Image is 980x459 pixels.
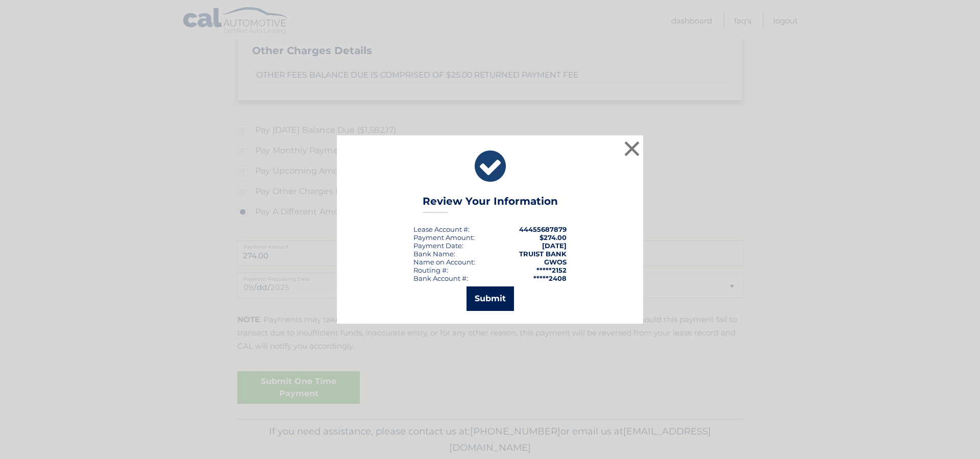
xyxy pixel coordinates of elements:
[413,233,475,241] div: Payment Amount:
[622,138,642,159] button: ×
[467,286,514,311] button: Submit
[413,241,463,250] div: :
[544,258,567,266] strong: GWOS
[413,266,448,274] div: Routing #:
[540,233,567,241] span: $274.00
[413,274,468,282] div: Bank Account #:
[423,195,558,213] h3: Review Your Information
[542,241,567,250] span: [DATE]
[519,250,567,258] strong: TRUIST BANK
[413,225,470,233] div: Lease Account #:
[413,258,475,266] div: Name on Account:
[519,225,567,233] strong: 44455687879
[413,250,455,258] div: Bank Name:
[413,241,462,250] span: Payment Date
